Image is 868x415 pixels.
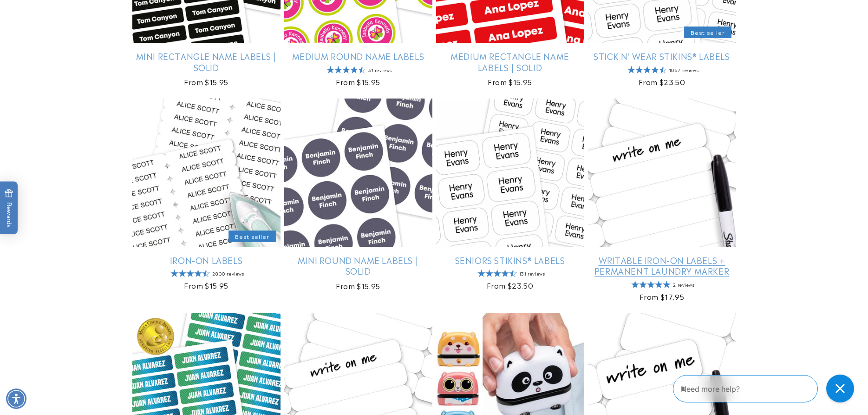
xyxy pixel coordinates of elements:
[588,255,736,277] a: Writable Iron-On Labels + Permanent Laundry Marker
[5,189,13,227] span: Rewards
[436,255,584,265] a: Seniors Stikins® Labels
[673,371,859,406] iframe: Gorgias Floating Chat
[436,51,584,72] a: Medium Rectangle Name Labels | Solid
[284,51,432,61] a: Medium Round Name Labels
[132,51,281,72] a: Mini Rectangle Name Labels | Solid
[284,255,432,277] a: Mini Round Name Labels | Solid
[588,51,736,61] a: Stick N' Wear Stikins® Labels
[132,255,281,265] a: Iron-On Labels
[6,389,26,409] div: Accessibility Menu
